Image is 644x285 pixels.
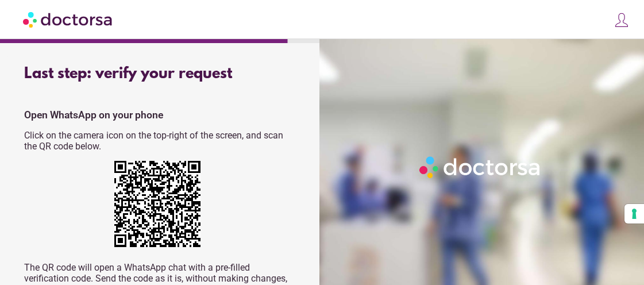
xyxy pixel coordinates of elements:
[416,153,545,182] img: Logo-Doctorsa-trans-White-partial-flat.png
[23,6,114,32] img: Doctorsa.com
[24,130,297,152] p: Click on the camera icon on the top-right of the screen, and scan the QR code below.
[624,204,644,224] button: Your consent preferences for tracking technologies
[24,66,297,83] div: Last step: verify your request
[114,161,200,247] img: p7JtXAAAABklEQVQDAEmzcEtZV91+AAAAAElFTkSuQmCC
[114,161,206,253] div: https://wa.me/+12673231263?text=My+request+verification+code+is+281887
[24,109,163,121] strong: Open WhatsApp on your phone
[614,12,630,28] img: icons8-customer-100.png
